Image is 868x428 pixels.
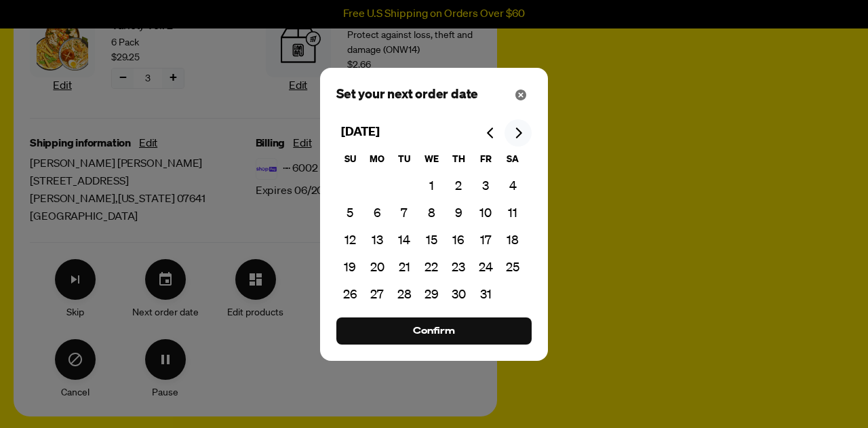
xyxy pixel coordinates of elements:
button: Go to next month [505,119,532,147]
button: 21 [391,255,418,282]
button: 25 [499,255,526,282]
th: Thursday [445,147,472,174]
button: Close [510,84,532,106]
span: Set your next order date [336,85,478,104]
button: 12 [336,228,363,255]
th: Wednesday [418,147,445,174]
button: Go to previous month [477,119,505,147]
button: 16 [445,228,472,255]
button: 7 [391,201,418,228]
button: 14 [391,228,418,255]
button: 15 [418,228,445,255]
th: Friday [472,147,499,174]
button: 30 [445,282,472,309]
button: 4 [499,174,526,201]
button: 27 [363,282,391,309]
button: 13 [363,228,391,255]
span: Confirm [413,324,455,338]
button: 5 [336,201,363,228]
button: 28 [391,282,418,309]
button: 10 [472,201,499,228]
div: [DATE] [336,121,384,144]
button: 19 [336,255,363,282]
th: Tuesday [391,147,418,174]
button: 17 [472,228,499,255]
button: 1 [418,174,445,201]
button: 18 [499,228,526,255]
button: 29 [418,282,445,309]
button: 8 [418,201,445,228]
th: Saturday [499,147,526,174]
button: 23 [445,255,472,282]
button: Process subscription date change [336,317,532,345]
button: 22 [418,255,445,282]
button: 2 [445,174,472,201]
th: Sunday [336,147,363,174]
button: 11 [499,201,526,228]
button: 31 [472,282,499,309]
button: 9 [445,201,472,228]
button: 24 [472,255,499,282]
button: 26 [336,282,363,309]
th: Monday [363,147,391,174]
button: 20 [363,255,391,282]
button: 6 [363,201,391,228]
button: 3 [472,174,499,201]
